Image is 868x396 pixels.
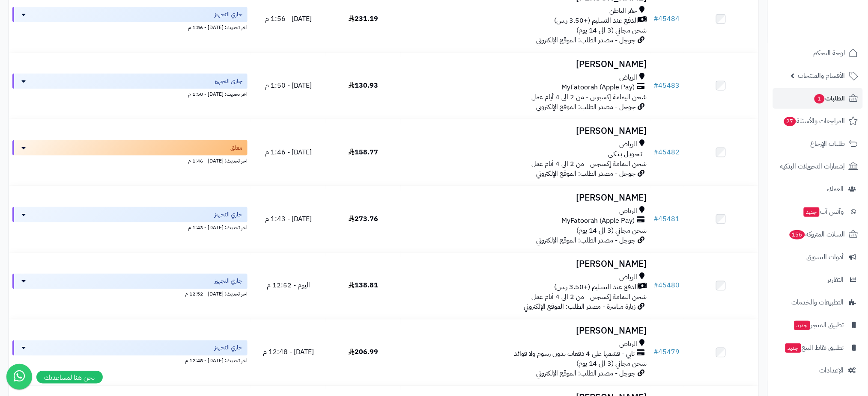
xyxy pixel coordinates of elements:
[654,214,680,224] a: #45481
[620,206,638,216] span: الرياض
[773,224,863,245] a: السلات المتروكة156
[265,147,312,157] span: [DATE] - 1:46 م
[404,260,647,269] h3: [PERSON_NAME]
[349,214,378,224] span: 273.76
[654,281,680,291] a: #45480
[784,117,796,126] span: 27
[773,201,863,222] a: وآتس آبجديد
[784,342,844,354] span: تطبيق نقاط البيع
[215,210,242,219] span: جاري التجهيز
[773,156,863,177] a: إشعارات التحويلات البنكية
[576,25,647,35] span: شحن مجاني (3 الى 14 يوم)
[349,281,378,291] span: 138.81
[794,321,810,330] span: جديد
[531,92,647,102] span: شحن اليمامة إكسبرس - من 2 الى 4 أيام عمل
[12,356,248,365] div: اخر تحديث: [DATE] - 12:48 م
[798,70,845,82] span: الأقسام والمنتجات
[265,214,312,224] span: [DATE] - 1:43 م
[12,289,248,298] div: اخر تحديث: [DATE] - 12:52 م
[654,80,680,91] a: #45483
[561,216,635,226] span: MyFatoorah (Apple Pay)
[804,207,820,217] span: جديد
[267,281,310,291] span: اليوم - 12:52 م
[654,14,680,24] a: #45484
[654,80,659,91] span: #
[773,43,863,63] a: لوحة التحكم
[654,281,659,291] span: #
[349,80,378,91] span: 130.93
[790,230,805,239] span: 156
[536,102,636,112] span: جوجل - مصدر الطلب: الموقع الإلكتروني
[827,183,844,195] span: العملاء
[820,364,844,376] span: الإعدادات
[536,168,636,179] span: جوجل - مصدر الطلب: الموقع الإلكتروني
[773,133,863,154] a: طلبات الإرجاع
[773,292,863,313] a: التطبيقات والخدمات
[554,16,638,26] span: الدفع عند التسليم (+3.50 ر.س)
[265,80,312,91] span: [DATE] - 1:50 م
[215,277,242,286] span: جاري التجهيز
[654,347,659,358] span: #
[773,111,863,131] a: المراجعات والأسئلة27
[620,273,638,283] span: الرياض
[265,14,312,24] span: [DATE] - 1:56 م
[12,156,248,165] div: اخر تحديث: [DATE] - 1:46 م
[803,206,844,218] span: وآتس آب
[576,225,647,236] span: شحن مجاني (3 الى 14 يوم)
[654,147,680,157] a: #45482
[349,147,378,157] span: 158.77
[404,59,647,69] h3: [PERSON_NAME]
[404,326,647,336] h3: [PERSON_NAME]
[610,6,638,16] span: حفر الباطن
[773,247,863,267] a: أدوات التسويق
[536,235,636,245] span: جوجل - مصدر الطلب: الموقع الإلكتروني
[349,347,378,358] span: 206.99
[608,149,643,159] span: تـحـويـل بـنـكـي
[773,337,863,358] a: تطبيق نقاط البيعجديد
[773,88,863,109] a: الطلبات1
[773,315,863,335] a: تطبيق المتجرجديد
[12,22,248,31] div: اخر تحديث: [DATE] - 1:56 م
[773,360,863,381] a: الإعدادات
[230,144,242,152] span: معلق
[654,347,680,358] a: #45479
[785,343,801,353] span: جديد
[789,228,845,240] span: السلات المتروكة
[811,138,845,150] span: طلبات الإرجاع
[12,222,248,231] div: اخر تحديث: [DATE] - 1:43 م
[536,369,636,379] span: جوجل - مصدر الطلب: الموقع الإلكتروني
[576,359,647,369] span: شحن مجاني (3 الى 14 يوم)
[773,269,863,290] a: التقارير
[828,274,844,286] span: التقارير
[783,115,845,127] span: المراجعات والأسئلة
[215,344,242,352] span: جاري التجهيز
[536,35,636,45] span: جوجل - مصدر الطلب: الموقع الإلكتروني
[524,302,636,312] span: زيارة مباشرة - مصدر الطلب: الموقع الإلكتروني
[814,92,845,104] span: الطلبات
[807,251,844,263] span: أدوات التسويق
[531,292,647,302] span: شحن اليمامة إكسبرس - من 2 الى 4 أيام عمل
[793,319,844,331] span: تطبيق المتجر
[263,347,314,358] span: [DATE] - 12:48 م
[215,77,242,86] span: جاري التجهيز
[814,47,845,59] span: لوحة التحكم
[654,214,659,224] span: #
[404,126,647,136] h3: [PERSON_NAME]
[654,147,659,157] span: #
[561,83,635,92] span: MyFatoorah (Apple Pay)
[531,159,647,169] span: شحن اليمامة إكسبرس - من 2 الى 4 أيام عمل
[620,73,638,83] span: الرياض
[514,349,635,359] span: تابي - قسّمها على 4 دفعات بدون رسوم ولا فوائد
[620,340,638,349] span: الرياض
[780,160,845,172] span: إشعارات التحويلات البنكية
[404,193,647,203] h3: [PERSON_NAME]
[792,296,844,308] span: التطبيقات والخدمات
[814,94,825,103] span: 1
[554,283,638,293] span: الدفع عند التسليم (+3.50 ر.س)
[349,14,378,24] span: 231.19
[773,179,863,199] a: العملاء
[620,139,638,149] span: الرياض
[215,10,242,19] span: جاري التجهيز
[12,89,248,98] div: اخر تحديث: [DATE] - 1:50 م
[654,14,659,24] span: #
